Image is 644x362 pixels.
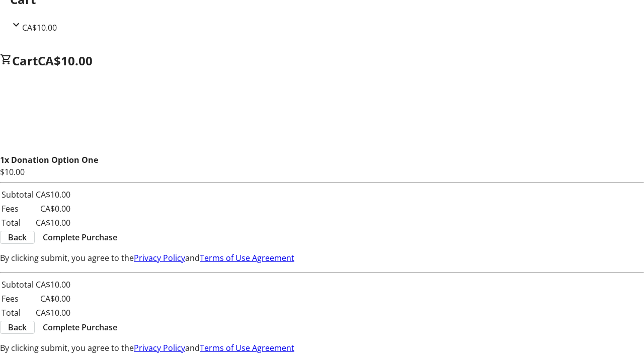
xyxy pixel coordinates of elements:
[134,342,185,353] a: Privacy Policy
[35,188,71,201] td: CA$10.00
[1,216,34,229] td: Total
[1,202,34,215] td: Fees
[35,321,125,333] button: Complete Purchase
[35,278,71,291] td: CA$10.00
[1,278,34,291] td: Subtotal
[43,231,117,243] span: Complete Purchase
[35,216,71,229] td: CA$10.00
[22,22,57,33] span: CA$10.00
[200,342,294,353] a: Terms of Use Agreement
[134,252,185,263] a: Privacy Policy
[1,292,34,305] td: Fees
[35,306,71,319] td: CA$10.00
[35,231,125,243] button: Complete Purchase
[43,321,117,333] span: Complete Purchase
[8,321,27,333] span: Back
[1,188,34,201] td: Subtotal
[200,252,294,263] a: Terms of Use Agreement
[12,52,38,69] span: Cart
[35,202,71,215] td: CA$0.00
[1,306,34,319] td: Total
[35,292,71,305] td: CA$0.00
[38,52,93,69] span: CA$10.00
[8,231,27,243] span: Back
